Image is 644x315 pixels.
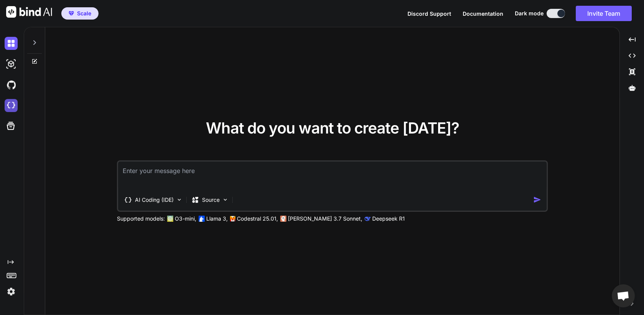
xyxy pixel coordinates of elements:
[5,99,18,112] img: cloudideIcon
[407,10,451,17] span: Discord Support
[5,78,18,91] img: githubDark
[117,215,165,223] p: Supported models:
[280,216,286,222] img: claude
[135,196,174,204] p: AI Coding (IDE)
[5,58,18,71] img: darkAi-studio
[576,6,632,21] button: Invite Team
[237,215,278,223] p: Codestral 25.01,
[463,10,503,17] span: Documentation
[199,216,205,222] img: Llama2
[77,10,91,17] span: Scale
[5,37,18,50] img: darkChat
[69,11,74,16] img: premium
[176,196,182,203] img: Pick Tools
[463,10,503,18] button: Documentation
[206,215,228,223] p: Llama 3,
[5,285,18,298] img: settings
[407,10,451,18] button: Discord Support
[6,6,52,18] img: Bind AI
[175,215,196,223] p: O3-mini,
[206,119,459,137] span: What do you want to create [DATE]?
[202,196,220,204] p: Source
[288,215,362,223] p: [PERSON_NAME] 3.7 Sonnet,
[533,196,541,204] img: icon
[612,284,635,307] div: Open chat
[61,7,99,20] button: premiumScale
[222,196,228,203] img: Pick Models
[230,216,235,221] img: Mistral-AI
[372,215,405,223] p: Deepseek R1
[167,216,173,222] img: GPT-4
[365,216,371,222] img: claude
[515,10,544,17] span: Dark mode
